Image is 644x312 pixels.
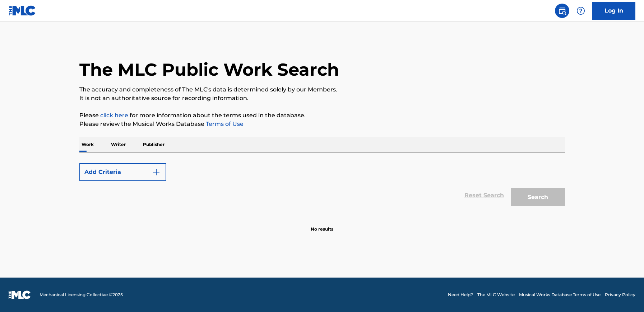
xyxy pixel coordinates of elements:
p: Please for more information about the terms used in the database. [79,111,565,120]
a: Public Search [555,4,569,18]
button: Add Criteria [79,163,166,181]
a: Musical Works Database Terms of Use [519,292,601,298]
a: Log In [592,2,635,20]
p: Writer [109,137,128,152]
a: Terms of Use [204,120,244,127]
p: Please review the Musical Works Database [79,120,565,128]
img: logo [9,290,31,299]
p: Publisher [141,137,167,152]
a: Need Help? [448,292,473,298]
p: It is not an authoritative source for recording information. [79,94,565,103]
div: Help [574,4,588,18]
img: search [558,6,566,15]
a: click here [100,112,128,119]
img: help [576,6,585,15]
img: 9d2ae6d4665cec9f34b9.svg [152,168,161,176]
form: Search Form [79,160,565,210]
img: MLC Logo [9,5,36,16]
p: The accuracy and completeness of The MLC's data is determined solely by our Members. [79,85,565,94]
a: The MLC Website [477,292,515,298]
p: No results [311,217,333,232]
span: Mechanical Licensing Collective © 2025 [40,292,123,298]
h1: The MLC Public Work Search [79,59,339,80]
a: Privacy Policy [605,292,635,298]
p: Work [79,137,96,152]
